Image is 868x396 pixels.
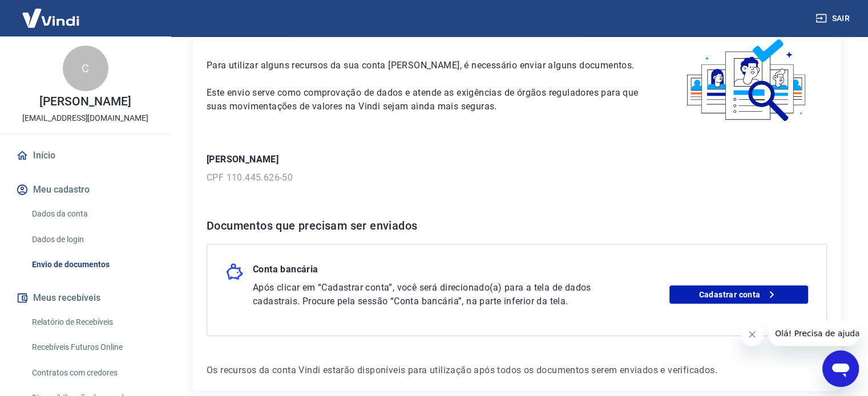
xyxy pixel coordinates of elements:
img: waiting_documents.41d9841a9773e5fdf392cede4d13b617.svg [668,36,827,125]
p: [PERSON_NAME] [39,96,131,108]
p: Conta bancária [253,263,318,281]
p: Os recursos da conta Vindi estarão disponíveis para utilização após todos os documentos serem env... [207,364,827,377]
p: [PERSON_NAME] [207,153,827,166]
a: Envio de documentos [27,253,157,276]
p: Para utilizar alguns recursos da sua conta [PERSON_NAME], é necessário enviar alguns documentos. [207,59,640,72]
iframe: Mensagem da empresa [768,321,859,346]
button: Sair [813,8,854,29]
iframe: Fechar mensagem [741,323,764,346]
h6: Documentos que precisam ser enviados [207,217,827,235]
div: C [63,46,108,91]
a: Relatório de Recebíveis [27,311,157,334]
span: Olá! Precisa de ajuda? [7,8,96,17]
a: Dados de login [27,228,157,251]
button: Meu cadastro [14,177,157,202]
img: Vindi [14,1,88,35]
a: Dados da conta [27,202,157,226]
p: [EMAIL_ADDRESS][DOMAIN_NAME] [22,112,148,124]
a: Cadastrar conta [669,285,808,304]
p: Este envio serve como comprovação de dados e atende as exigências de órgãos reguladores para que ... [207,86,640,113]
a: Contratos com credores [27,361,157,385]
button: Meus recebíveis [14,285,157,311]
a: Início [14,143,157,168]
p: CPF 110.445.626-50 [207,171,827,185]
img: money_pork.0c50a358b6dafb15dddc3eea48f23780.svg [225,263,244,281]
iframe: Botão para abrir a janela de mensagens [822,350,859,387]
a: Recebíveis Futuros Online [27,336,157,359]
p: Após clicar em “Cadastrar conta”, você será direcionado(a) para a tela de dados cadastrais. Procu... [253,281,613,308]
